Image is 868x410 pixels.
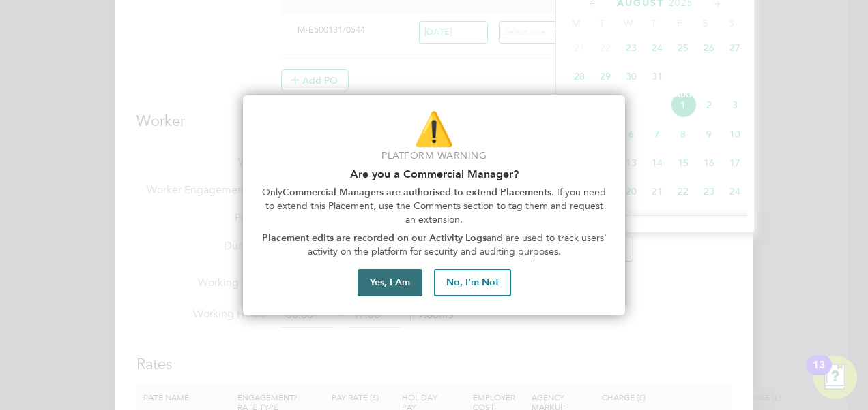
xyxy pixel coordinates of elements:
[259,149,609,163] p: Platform Warning
[262,187,283,198] span: Only
[283,187,551,198] strong: Commercial Managers are authorised to extend Placements
[262,232,487,244] strong: Placement edits are recorded on our Activity Logs
[358,269,422,296] button: Yes, I Am
[265,187,609,225] span: . If you need to extend this Placement, use the Comments section to tag them and request an exten...
[308,232,609,257] span: and are used to track users' activity on the platform for security and auditing purposes.
[259,168,609,180] h2: Are you a Commercial Manager?
[434,269,511,296] button: No, I'm Not
[259,106,609,152] p: ⚠️
[243,95,625,316] div: Are you part of the Commercial Team?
